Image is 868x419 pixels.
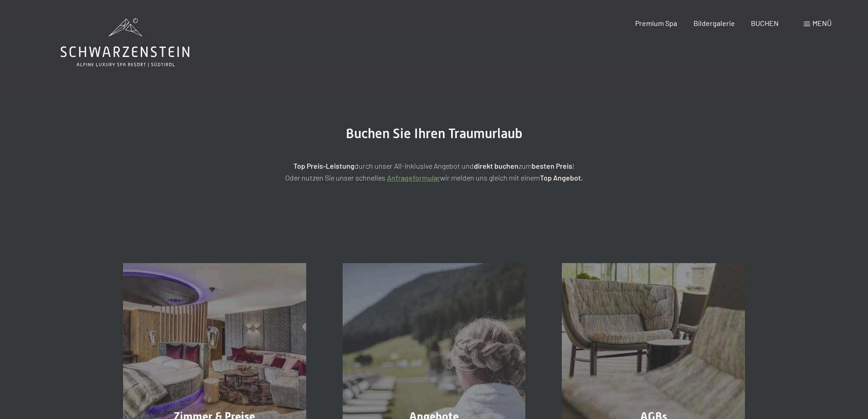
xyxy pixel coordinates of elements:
[293,161,354,170] strong: Top Preis-Leistung
[812,19,832,27] span: Menü
[387,173,440,182] a: Anfrageformular
[635,19,677,27] a: Premium Spa
[474,161,519,170] strong: direkt buchen
[540,173,583,182] strong: Top Angebot.
[346,125,523,141] span: Buchen Sie Ihren Traumurlaub
[206,160,662,183] p: durch unser All-inklusive Angebot und zum ! Oder nutzen Sie unser schnelles wir melden uns gleich...
[693,19,735,27] a: Bildergalerie
[532,161,572,170] strong: besten Preis
[751,19,779,27] a: BUCHEN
